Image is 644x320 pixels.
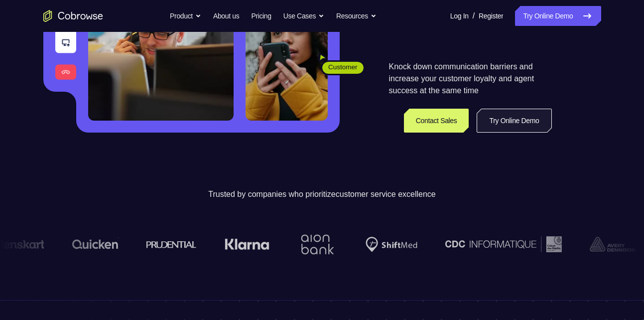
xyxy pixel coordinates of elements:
a: Try Online Demo [515,6,601,26]
a: Log In [450,6,469,26]
img: A customer holding their phone [246,2,328,121]
img: prudential [142,240,192,248]
img: CDC Informatique [441,236,557,252]
a: Pricing [251,6,271,26]
a: Try Online Demo [477,109,551,133]
a: Register [479,6,503,26]
span: customer service excellence [336,190,436,198]
span: / [473,10,475,22]
a: Contact Sales [404,109,469,133]
button: Resources [336,6,377,26]
img: Shiftmed [361,237,413,252]
button: Use Cases [283,6,324,26]
a: Go to the home page [43,10,103,22]
img: Klarna [220,238,265,250]
a: About us [213,6,239,26]
img: Aion Bank [293,224,333,265]
p: Knock down communication barriers and increase your customer loyalty and agent success at the sam... [389,61,552,97]
button: Product [170,6,201,26]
